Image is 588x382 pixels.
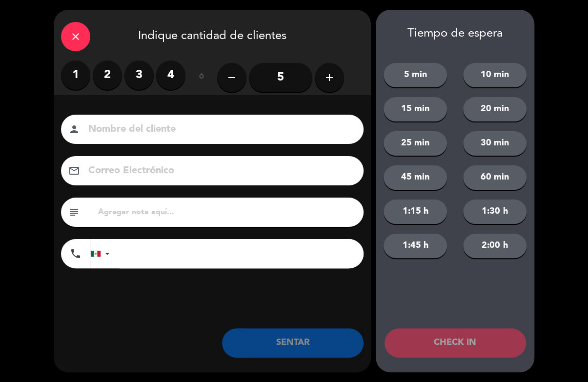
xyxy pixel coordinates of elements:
button: CHECK IN [385,328,526,358]
label: 1 [61,60,90,90]
button: 15 min [384,97,447,121]
div: Mexico (México): +52 [91,240,113,268]
label: 4 [156,60,185,90]
label: 3 [124,60,154,90]
label: 2 [93,60,122,90]
button: 30 min [463,131,527,156]
input: Nombre del cliente [87,121,351,138]
i: subject [68,206,80,218]
button: 45 min [384,165,447,190]
div: Indique cantidad de clientes [54,10,371,60]
button: 60 min [463,165,527,190]
i: close [70,31,81,42]
button: 1:30 h [463,200,527,224]
i: phone [70,248,81,260]
input: Agregar nota aquí... [97,205,356,219]
button: 5 min [384,63,447,87]
button: 25 min [384,131,447,156]
button: 20 min [463,97,527,121]
div: ó [185,60,217,95]
button: SENTAR [222,328,364,358]
button: 2:00 h [463,234,527,258]
i: add [324,72,335,83]
i: person [68,123,80,135]
button: 1:45 h [384,234,447,258]
button: remove [217,63,246,92]
input: Correo Electrónico [87,162,351,180]
i: email [68,165,80,177]
button: 1:15 h [384,200,447,224]
button: add [315,63,344,92]
div: Tiempo de espera [376,27,534,41]
button: 10 min [463,63,527,87]
i: remove [226,72,238,83]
